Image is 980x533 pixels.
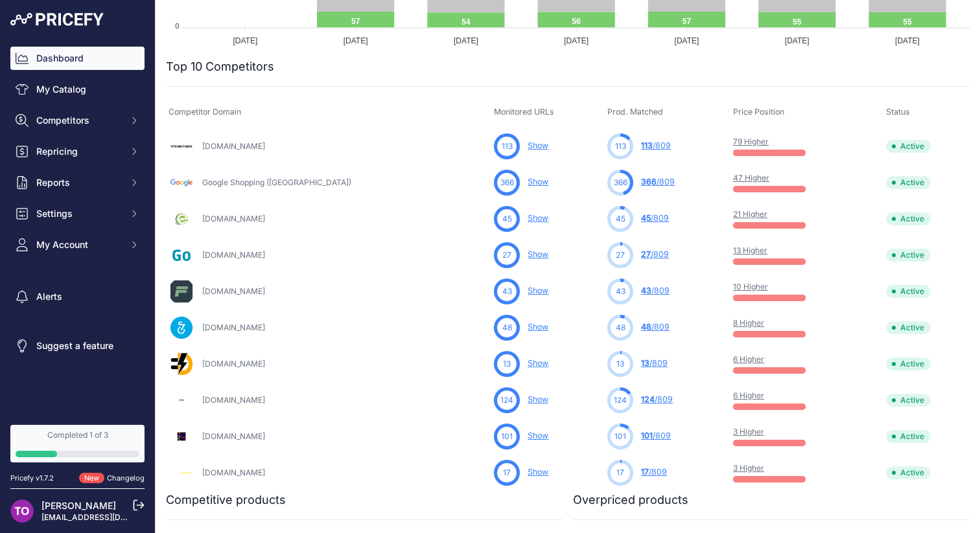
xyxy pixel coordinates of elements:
[107,473,145,482] a: Changelog
[886,285,931,298] span: Active
[36,114,121,127] span: Competitors
[641,249,651,259] span: 27
[607,107,663,117] span: Prod. Matched
[10,233,145,256] button: My Account
[202,431,265,441] a: [DOMAIN_NAME]
[502,322,512,334] span: 48
[886,430,931,443] span: Active
[733,173,769,183] a: 47 Higher
[202,359,265,369] a: [DOMAIN_NAME]
[169,107,241,117] span: Competitor Domain
[641,467,649,477] span: 17
[36,176,121,189] span: Reports
[10,473,54,484] div: Pricefy v1.7.2
[502,141,513,152] span: 113
[36,207,121,220] span: Settings
[500,177,514,188] span: 366
[886,466,931,479] span: Active
[614,394,627,406] span: 124
[202,214,265,223] a: [DOMAIN_NAME]
[503,467,511,479] span: 17
[641,358,668,368] a: 13/809
[616,213,625,225] span: 45
[733,427,764,437] a: 3 Higher
[202,177,351,187] a: Google Shopping ([GEOGRAPHIC_DATA])
[10,47,145,70] a: Dashboard
[641,177,675,187] a: 366/809
[16,430,139,440] div: Completed 1 of 3
[733,282,768,291] a: 10 Higher
[10,109,145,132] button: Competitors
[454,36,478,45] tspan: [DATE]
[641,177,657,187] span: 366
[641,213,669,223] a: 45/809
[886,212,931,225] span: Active
[202,141,265,151] a: [DOMAIN_NAME]
[528,322,548,332] a: Show
[344,36,368,45] tspan: [DATE]
[10,425,145,462] a: Completed 1 of 3
[641,249,669,259] a: 27/809
[614,177,627,188] span: 366
[733,391,764,400] a: 6 Higher
[10,285,145,308] a: Alerts
[502,286,512,297] span: 43
[886,107,910,117] span: Status
[528,467,548,477] a: Show
[10,202,145,225] button: Settings
[641,286,651,295] span: 43
[502,213,512,225] span: 45
[36,145,121,158] span: Repricing
[36,238,121,251] span: My Account
[733,209,767,219] a: 21 Higher
[641,322,670,332] a: 48/809
[733,137,769,146] a: 79 Higher
[886,249,931,262] span: Active
[641,431,671,440] a: 101/809
[202,395,265,405] a: [DOMAIN_NAME]
[733,318,764,328] a: 8 Higher
[202,323,265,332] a: [DOMAIN_NAME]
[202,286,265,296] a: [DOMAIN_NAME]
[564,36,589,45] tspan: [DATE]
[233,36,257,45] tspan: [DATE]
[886,321,931,334] span: Active
[10,334,145,357] a: Suggest a feature
[501,431,513,442] span: 101
[528,358,548,368] a: Show
[641,394,673,404] a: 124/809
[641,141,671,150] a: 113/809
[616,322,625,334] span: 48
[528,249,548,259] a: Show
[641,213,651,223] span: 45
[528,286,548,295] a: Show
[175,22,179,30] tspan: 0
[733,354,764,364] a: 6 Higher
[641,467,667,477] a: 17/809
[502,249,511,261] span: 27
[614,431,626,442] span: 101
[494,107,554,117] span: Monitored URLs
[528,141,548,150] a: Show
[615,141,626,152] span: 113
[10,47,145,409] nav: Sidebar
[733,463,764,473] a: 3 Higher
[500,394,513,406] span: 124
[886,357,931,370] span: Active
[616,249,625,261] span: 27
[166,58,274,76] h2: Top 10 Competitors
[10,140,145,163] button: Repricing
[785,36,810,45] tspan: [DATE]
[10,13,104,26] img: Pricefy Logo
[528,213,548,223] a: Show
[886,394,931,407] span: Active
[641,358,649,368] span: 13
[895,36,920,45] tspan: [DATE]
[202,468,265,477] a: [DOMAIN_NAME]
[41,512,177,522] a: [EMAIL_ADDRESS][DOMAIN_NAME]
[886,176,931,189] span: Active
[528,431,548,440] a: Show
[79,473,104,484] span: New
[616,467,624,479] span: 17
[616,358,624,370] span: 13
